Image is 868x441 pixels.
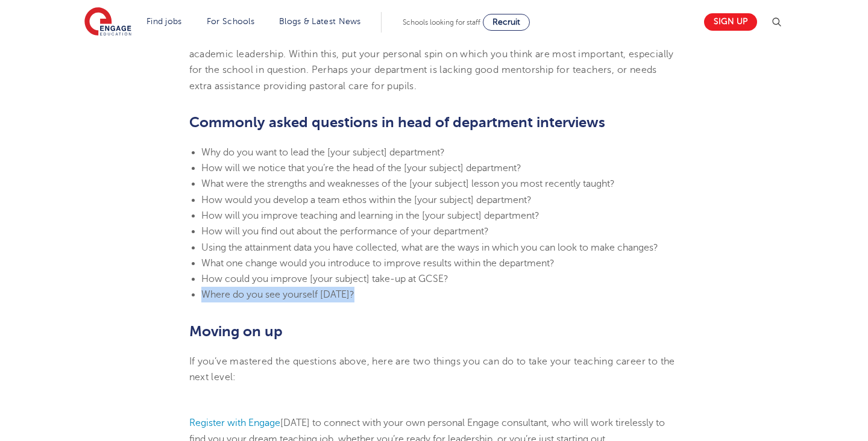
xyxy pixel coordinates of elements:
a: Blogs & Latest News [279,17,361,26]
span: How will you improve teaching and learning in the [your subject] department? [201,210,539,221]
a: Find jobs [146,17,182,26]
span: Recruit [492,17,520,27]
a: Register with Engage [189,418,280,428]
span: What one change would you introduce to improve results within the department? [201,258,555,269]
span: Where do you see yourself [DATE]? [201,289,354,300]
a: Sign up [704,13,757,31]
a: For Schools [207,17,254,26]
span: Why do you want to lead the [your subject] department? [201,147,445,158]
span: How will we notice that you’re the head of the [your subject] department? [201,163,521,174]
span: If you’ve mastered the questions above, here are two things you can do to take your teaching care... [189,356,675,383]
span: Using the attainment data you have collected, what are the ways in which you can look to make cha... [201,242,658,253]
h2: Commonly asked questions in head of department interviews [189,112,679,133]
span: A head of department is required to lead, manage and develop the department, and provide strong a... [189,33,674,92]
span: How will you find out about the performance of your department? [201,226,489,237]
b: Moving on up [189,323,283,340]
span: How could you improve [your subject] take-up at GCSE? [201,274,448,284]
a: Recruit [483,14,530,31]
span: What were the strengths and weaknesses of the [your subject] lesson you most recently taught? [201,178,615,189]
img: Engage Education [84,7,131,37]
span: How would you develop a team ethos within the [your subject] department? [201,195,532,205]
span: Schools looking for staff [403,18,480,27]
